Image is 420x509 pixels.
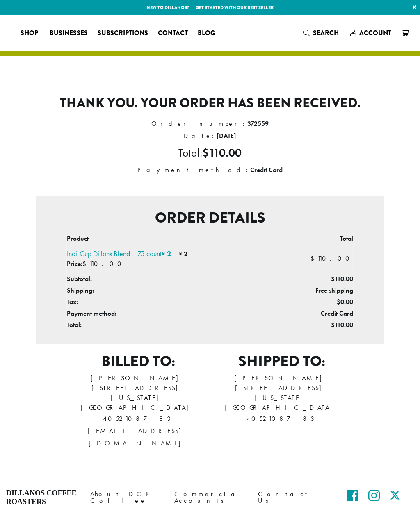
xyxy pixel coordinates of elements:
[247,119,269,128] strong: 372559
[217,132,236,140] strong: [DATE]
[82,259,89,268] span: $
[67,273,278,285] th: Subtotal:
[162,249,171,258] strong: × 2
[278,308,353,319] td: Credit Card
[36,142,384,164] li: Total:
[331,275,335,283] span: $
[67,319,278,331] th: Total:
[359,28,391,38] span: Account
[310,254,317,263] span: $
[67,259,82,268] strong: Price:
[278,230,353,248] th: Total
[179,250,187,258] strong: × 2
[67,296,278,308] th: Tax:
[36,130,384,142] li: Date:
[43,209,377,227] h2: Order details
[202,145,209,160] span: $
[250,166,283,174] strong: Credit Card
[331,320,335,329] span: $
[50,28,88,39] span: Businesses
[36,164,384,176] li: Payment method:
[16,27,45,40] a: Shop
[298,26,345,40] a: Search
[331,275,353,283] span: 110.00
[90,489,162,507] a: About DCR Coffee
[174,489,246,507] a: Commercial Accounts
[66,425,210,450] p: [EMAIL_ADDRESS][DOMAIN_NAME]
[67,249,171,258] a: Indi-Cup Dillons Blend – 75 count× 2
[66,413,210,425] p: 4052108783
[198,28,215,39] span: Blog
[210,373,354,425] address: [PERSON_NAME] [STREET_ADDRESS] [US_STATE][GEOGRAPHIC_DATA]
[36,95,384,111] p: Thank you. Your order has been received.
[66,373,210,450] address: [PERSON_NAME] [STREET_ADDRESS] [US_STATE][GEOGRAPHIC_DATA]
[66,352,210,370] h2: Billed to:
[158,28,188,39] span: Contact
[258,489,330,507] a: Contact Us
[98,28,148,39] span: Subscriptions
[82,259,125,268] span: 110.00
[210,413,354,425] p: 4052108783
[67,285,278,296] th: Shipping:
[67,308,278,319] th: Payment method:
[67,230,278,248] th: Product
[6,489,78,507] h4: Dillanos Coffee Roasters
[310,254,353,263] bdi: 110.00
[337,298,340,306] span: $
[21,28,38,39] span: Shop
[278,285,353,296] td: Free shipping
[313,28,339,38] span: Search
[196,4,274,11] a: Get started with our best seller
[331,320,353,329] span: 110.00
[202,145,242,160] bdi: 110.00
[36,118,384,130] li: Order number:
[337,298,353,306] span: 0.00
[210,352,354,370] h2: Shipped to:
